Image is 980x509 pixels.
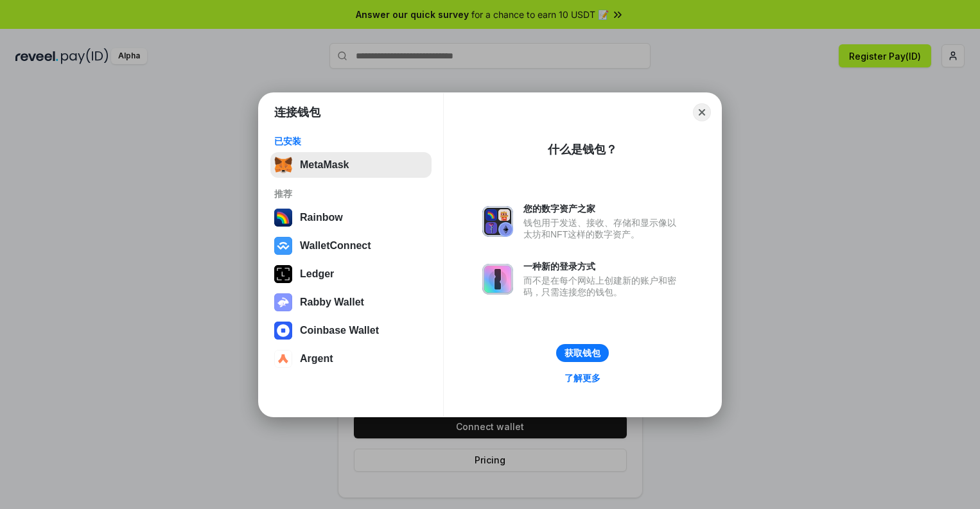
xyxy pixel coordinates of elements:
div: WalletConnect [300,240,371,252]
div: 获取钱包 [564,347,600,359]
img: svg+xml,%3Csvg%20fill%3D%22none%22%20height%3D%2233%22%20viewBox%3D%220%200%2035%2033%22%20width%... [274,156,292,174]
h1: 连接钱包 [274,105,320,120]
div: 一种新的登录方式 [523,261,683,272]
img: svg+xml,%3Csvg%20width%3D%2228%22%20height%3D%2228%22%20viewBox%3D%220%200%2028%2028%22%20fill%3D... [274,350,292,368]
button: Close [693,103,711,121]
button: Coinbase Wallet [270,318,432,343]
img: svg+xml,%3Csvg%20xmlns%3D%22http%3A%2F%2Fwww.w3.org%2F2000%2Fsvg%22%20width%3D%2228%22%20height%3... [274,265,292,283]
div: 而不是在每个网站上创建新的账户和密码，只需连接您的钱包。 [523,275,683,298]
img: svg+xml,%3Csvg%20width%3D%22120%22%20height%3D%22120%22%20viewBox%3D%220%200%20120%20120%22%20fil... [274,209,292,227]
img: svg+xml,%3Csvg%20width%3D%2228%22%20height%3D%2228%22%20viewBox%3D%220%200%2028%2028%22%20fill%3D... [274,237,292,255]
div: Ledger [300,268,334,280]
div: Coinbase Wallet [300,325,379,336]
div: MetaMask [300,159,349,171]
div: Argent [300,353,333,365]
button: Rainbow [270,205,432,230]
div: 钱包用于发送、接收、存储和显示像以太坊和NFT这样的数字资产。 [523,217,683,240]
div: Rainbow [300,212,343,223]
button: WalletConnect [270,233,432,259]
div: 已安装 [274,135,428,147]
button: 获取钱包 [556,344,609,362]
div: 您的数字资产之家 [523,203,683,214]
div: 了解更多 [564,372,600,384]
button: Argent [270,346,432,372]
img: svg+xml,%3Csvg%20xmlns%3D%22http%3A%2F%2Fwww.w3.org%2F2000%2Fsvg%22%20fill%3D%22none%22%20viewBox... [482,206,513,237]
button: Rabby Wallet [270,289,432,315]
div: 什么是钱包？ [548,142,617,157]
a: 了解更多 [557,370,608,386]
img: svg+xml,%3Csvg%20width%3D%2228%22%20height%3D%2228%22%20viewBox%3D%220%200%2028%2028%22%20fill%3D... [274,322,292,340]
div: 推荐 [274,188,428,200]
img: svg+xml,%3Csvg%20xmlns%3D%22http%3A%2F%2Fwww.w3.org%2F2000%2Fsvg%22%20fill%3D%22none%22%20viewBox... [274,293,292,311]
button: MetaMask [270,152,432,178]
button: Ledger [270,261,432,287]
img: svg+xml,%3Csvg%20xmlns%3D%22http%3A%2F%2Fwww.w3.org%2F2000%2Fsvg%22%20fill%3D%22none%22%20viewBox... [482,264,513,295]
div: Rabby Wallet [300,297,364,308]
